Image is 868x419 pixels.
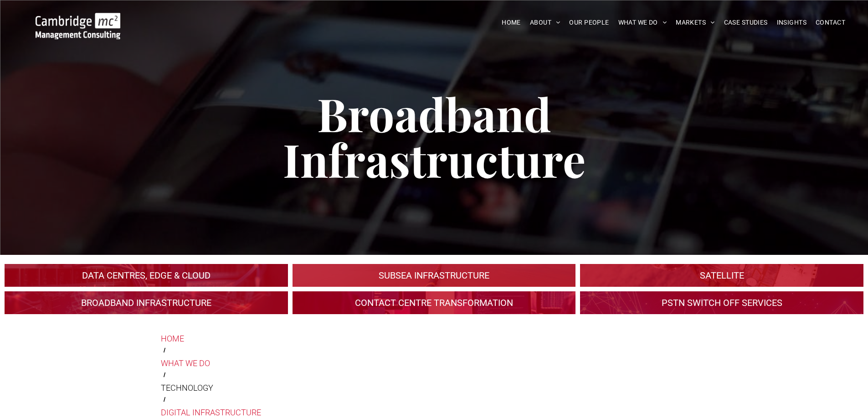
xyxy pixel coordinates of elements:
[565,16,613,30] a: OUR PEOPLE
[5,264,288,287] a: An industrial plant
[161,332,708,345] a: HOME
[580,291,863,314] a: TECHNOLOGY > DIGITAL INFRASTRUCTURE > PSTN Switch-Off Services | Cambridge MC
[161,382,708,394] div: TECHNOLOGY
[36,13,120,39] img: Go to Homepage
[525,16,565,30] a: ABOUT
[671,16,719,30] a: MARKETS
[614,16,672,30] a: WHAT WE DO
[293,264,576,287] a: TECHNOLOGY > DIGITAL INFRASTRUCTURE > Subsea Infrastructure | Cambridge MC
[580,264,863,287] a: A large mall with arched glass roof
[811,16,850,30] a: CONTACT
[161,357,708,369] a: WHAT WE DO
[497,16,525,30] a: HOME
[719,16,772,30] a: CASE STUDIES
[5,291,288,314] a: A crowd in silhouette at sunset, on a rise or lookout point
[772,16,811,30] a: INSIGHTS
[161,406,708,419] a: DIGITAL INFRASTRUCTURE
[36,14,120,24] a: Your Business Transformed | Cambridge Management Consulting
[293,291,576,314] a: TECHNOLOGY > DIGITAL INFRASTRUCTURE > Contact Centre Transformation & Customer Satisfaction
[283,83,586,189] span: Broadband Infrastructure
